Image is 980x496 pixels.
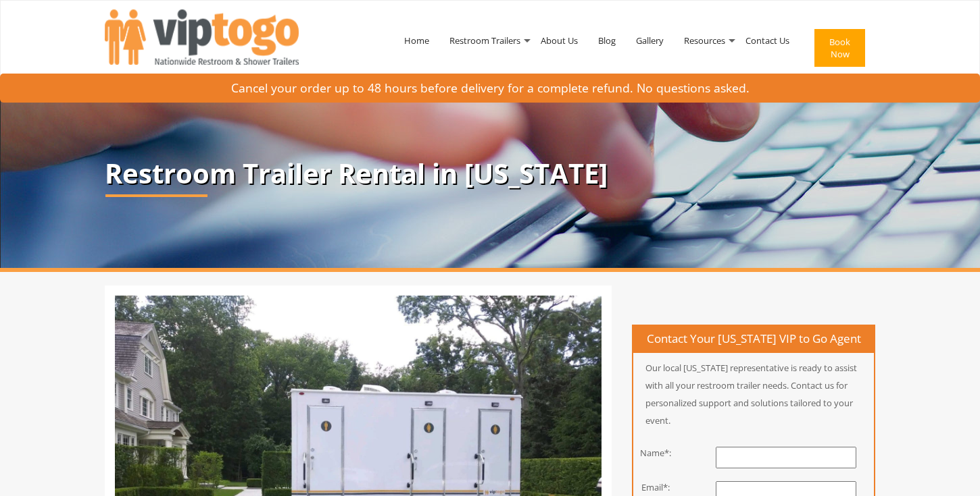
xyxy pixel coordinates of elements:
a: About Us [531,5,588,76]
a: Resources [674,5,735,76]
img: VIPTOGO [105,9,299,65]
button: Book Now [814,29,865,67]
a: Home [394,5,439,76]
a: Gallery [626,5,674,76]
p: Restroom Trailer Rental in [US_STATE] [105,159,875,188]
p: Our local [US_STATE] representative is ready to assist with all your restroom trailer needs. Cont... [633,359,874,429]
a: Book Now [800,5,875,96]
a: Restroom Trailers [439,5,531,76]
h4: Contact Your [US_STATE] VIP to Go Agent [633,326,874,353]
div: Name*: [623,447,689,460]
a: Blog [588,5,626,76]
div: Email*: [623,481,689,494]
a: Contact Us [735,5,800,76]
